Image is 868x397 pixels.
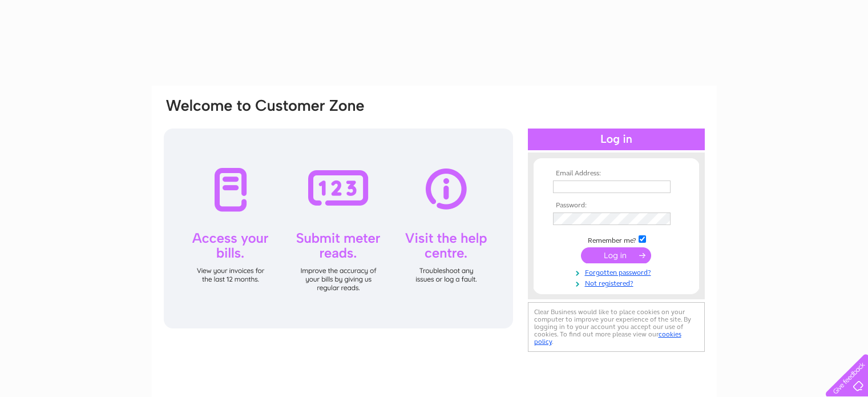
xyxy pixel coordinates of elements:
th: Password: [550,202,683,210]
th: Email Address: [550,170,683,178]
a: Not registered? [553,277,683,288]
td: Remember me? [550,234,683,245]
div: Clear Business would like to place cookies on your computer to improve your experience of the sit... [528,302,705,352]
a: Forgotten password? [553,266,683,277]
a: cookies policy [534,330,681,346]
input: Submit [581,247,651,263]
